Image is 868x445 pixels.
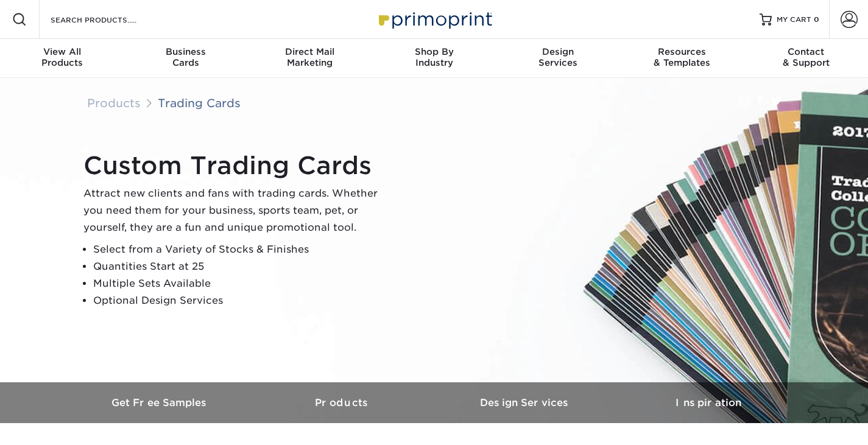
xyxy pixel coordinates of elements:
a: Resources& Templates [620,39,744,78]
span: Design [496,46,620,57]
span: MY CART [777,15,811,25]
a: DesignServices [496,39,620,78]
a: Products [252,382,434,423]
h3: Get Free Samples [69,397,252,408]
h3: Inspiration [617,397,800,408]
span: Contact [744,46,868,57]
a: Shop ByIndustry [372,39,496,78]
li: Select from a Variety of Stocks & Finishes [93,241,388,258]
a: BusinessCards [124,39,249,78]
a: Trading Cards [158,96,241,110]
span: Shop By [372,46,496,57]
li: Quantities Start at 25 [93,258,388,275]
a: Contact& Support [744,39,868,78]
span: Resources [620,46,744,57]
li: Optional Design Services [93,292,388,309]
div: Marketing [248,46,372,68]
li: Multiple Sets Available [93,275,388,292]
img: Primoprint [373,6,495,32]
h3: Products [252,397,434,408]
div: Industry [372,46,496,68]
span: 0 [814,15,819,24]
a: Design Services [434,382,617,423]
span: Direct Mail [248,46,372,57]
a: Get Free Samples [69,382,252,423]
input: SEARCH PRODUCTS..... [49,12,168,27]
a: Products [87,96,141,110]
a: Inspiration [617,382,800,423]
div: Services [496,46,620,68]
div: & Templates [620,46,744,68]
div: Cards [124,46,249,68]
span: Business [124,46,249,57]
a: Direct MailMarketing [248,39,372,78]
h1: Custom Trading Cards [83,151,388,180]
div: & Support [744,46,868,68]
p: Attract new clients and fans with trading cards. Whether you need them for your business, sports ... [83,185,388,236]
h3: Design Services [434,397,617,408]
